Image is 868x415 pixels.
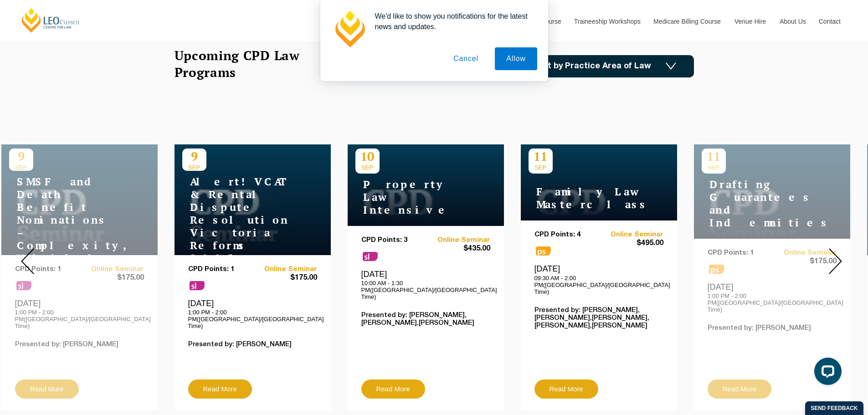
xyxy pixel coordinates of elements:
span: $435.00 [426,244,490,254]
span: $495.00 [599,239,663,248]
span: SEP [355,164,380,171]
p: 10 [355,149,380,164]
p: 10:00 AM - 1:30 PM([GEOGRAPHIC_DATA]/[GEOGRAPHIC_DATA] Time) [361,280,490,300]
button: Cancel [442,47,490,70]
img: Next [829,248,842,274]
button: Allow [495,47,537,70]
p: Presented by: [PERSON_NAME],[PERSON_NAME],[PERSON_NAME],[PERSON_NAME],[PERSON_NAME] [534,307,663,330]
span: $175.00 [252,273,317,283]
div: [DATE] [534,264,663,295]
a: Read More [361,379,425,399]
h4: Family Law Masterclass [529,185,642,211]
iframe: LiveChat chat widget [807,354,845,392]
p: Presented by: [PERSON_NAME],[PERSON_NAME],[PERSON_NAME] [361,312,490,327]
h4: Alert! VCAT & Rental Dispute Resolution Victoria Reforms 2025 [182,175,296,265]
p: 9 [182,149,206,164]
p: 11 [529,149,553,164]
a: Read More [188,379,252,399]
h4: Property Law Intensive [355,178,469,216]
p: CPD Points: 1 [188,266,253,273]
div: We'd like to show you notifications for the latest news and updates. [368,11,537,32]
span: SEP [182,164,206,171]
p: 1:00 PM - 2:00 PM([GEOGRAPHIC_DATA]/[GEOGRAPHIC_DATA] Time) [188,309,317,329]
img: Prev [21,248,34,274]
span: sl [363,252,378,261]
span: SEP [529,164,553,171]
div: [DATE] [188,298,317,329]
p: CPD Points: 4 [534,231,599,239]
img: notification icon [331,11,368,47]
p: 09:30 AM - 2:00 PM([GEOGRAPHIC_DATA]/[GEOGRAPHIC_DATA] Time) [534,275,663,295]
p: Presented by: [PERSON_NAME] [188,341,317,348]
span: ps [536,246,551,256]
a: Online Seminar [426,236,490,244]
div: [DATE] [361,269,490,300]
a: Read More [534,379,598,399]
span: sl [190,281,205,290]
a: Online Seminar [599,231,663,239]
p: CPD Points: 3 [361,236,426,244]
a: Online Seminar [252,266,317,273]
